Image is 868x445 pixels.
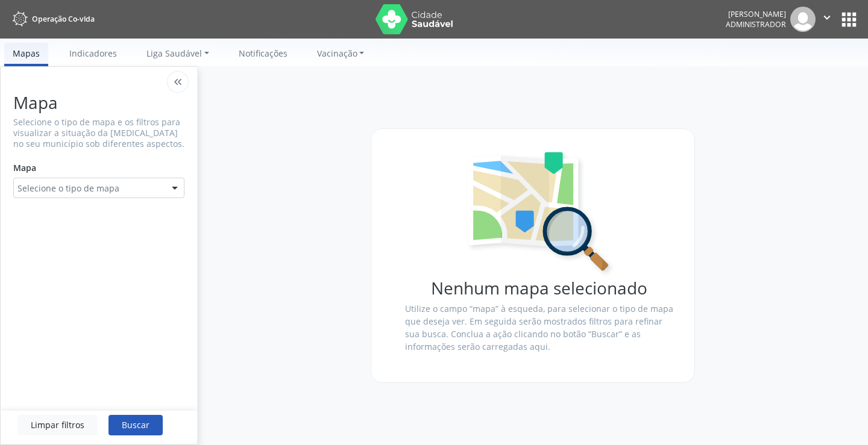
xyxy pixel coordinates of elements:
[816,7,838,32] button: 
[309,43,373,64] a: Vacinação
[108,415,163,435] button: Buscar
[8,9,95,29] a: Operação Co-vida
[462,150,616,279] img: search-map.svg
[790,7,816,32] img: img
[13,117,184,149] p: Selecione o tipo de mapa e os filtros para visualizar a situação da [MEDICAL_DATA] no seu municíp...
[820,11,834,24] i: 
[230,43,296,64] a: Notificações
[146,48,202,59] span: Liga Saudável
[138,43,218,64] a: Liga Saudável
[32,14,95,24] span: Operação Co-vida
[405,302,673,353] p: Utilize o campo “mapa” à esqueda, para selecionar o tipo de mapa que deseja ver. Em seguida serão...
[61,43,125,64] a: Indicadores
[405,278,673,298] h1: Nenhum mapa selecionado
[838,9,860,30] button: apps
[4,43,48,66] a: Mapas
[17,182,119,194] span: Selecione o tipo de mapa
[726,9,786,19] div: [PERSON_NAME]
[726,19,786,30] span: Administrador
[17,415,98,435] button: Limpar filtros
[317,48,357,59] span: Vacinação
[13,158,36,178] label: Mapa
[13,93,184,113] h1: Mapa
